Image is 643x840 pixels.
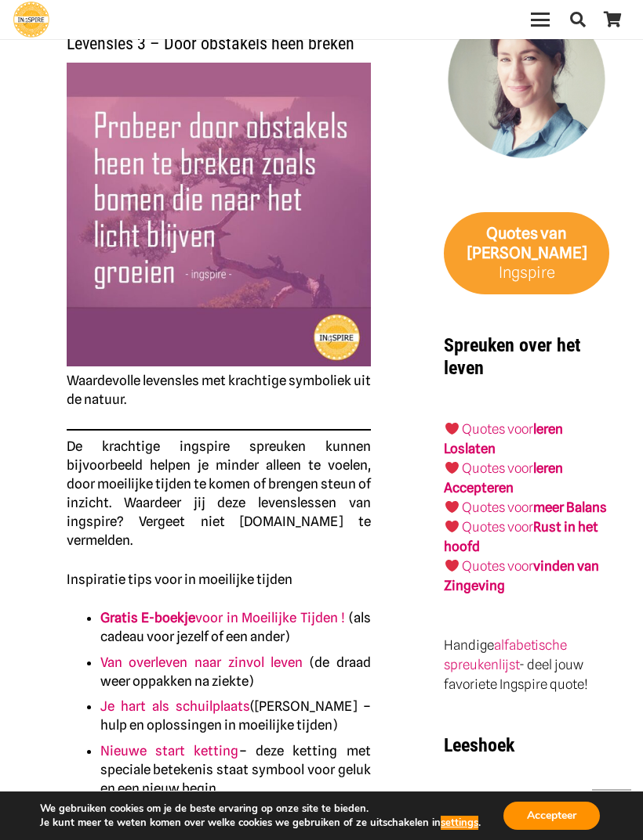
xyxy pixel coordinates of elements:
[67,438,371,548] span: De krachtige ingspire spreuken kunnen bijvoorbeeld helpen je minder alleen te voelen, door moeili...
[100,743,239,759] a: Nieuwe start ketting
[503,802,600,830] button: Accepteer
[100,610,196,625] strong: Gratis E-boekje
[100,743,372,796] span: – deze ketting met speciale betekenis staat symbool voor geluk en een nieuw begin
[67,373,371,407] span: Waardevolle levensles met krachtige symboliek uit de natuur.
[67,571,292,587] span: Inspiratie tips voor in moeilijke tijden
[445,559,459,572] img: ❤
[444,637,567,672] a: alfabetische spreukenlijst
[444,334,580,379] strong: Spreuken over het leven
[486,224,538,243] strong: Quotes
[445,461,459,474] img: ❤
[40,802,481,816] p: We gebruiken cookies om je de beste ervaring op onze site te bieden.
[13,2,49,38] a: Ingspire - het zingevingsplatform met de mooiste spreuken en gouden inzichten over het leven
[444,558,598,593] a: Quotes voorvinden van Zingeving
[445,500,459,514] img: ❤
[67,33,371,63] h3: Levensles 3 – Door obstakels heen breken
[445,422,459,435] img: ❤
[100,610,346,625] a: Gratis E-boekjevoor in Moeilijke Tijden !
[445,520,459,533] img: ❤
[462,460,533,476] a: Quotes voor
[444,636,609,694] p: Handige - deel jouw favoriete Ingspire quote!
[462,421,533,437] a: Quotes voor
[462,499,607,515] a: Quotes voormeer Balans
[592,789,631,828] a: Terug naar top
[444,2,609,167] img: Inge Geertzen - schrijfster Ingspire.nl, markteer en handmassage therapeut
[441,816,478,830] button: settings
[444,212,609,295] a: Quotes van [PERSON_NAME]Ingspire
[67,63,371,366] img: Op het moment dat je negatieve gedachten door positieve gedachten gaat vervangen, krijg je positi...
[100,698,250,714] a: Je hart als schuilplaats
[521,10,561,29] a: Menu
[100,654,372,689] span: (de draad weer oppakken na ziekte)
[467,224,587,262] strong: van [PERSON_NAME]
[444,734,514,756] strong: Leeshoek
[100,654,303,670] a: Van overleven naar zinvol leven
[533,499,607,515] strong: meer Balans
[40,816,481,830] p: Je kunt meer te weten komen over welke cookies we gebruiken of ze uitschakelen in .
[444,519,598,554] a: Quotes voorRust in het hoofd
